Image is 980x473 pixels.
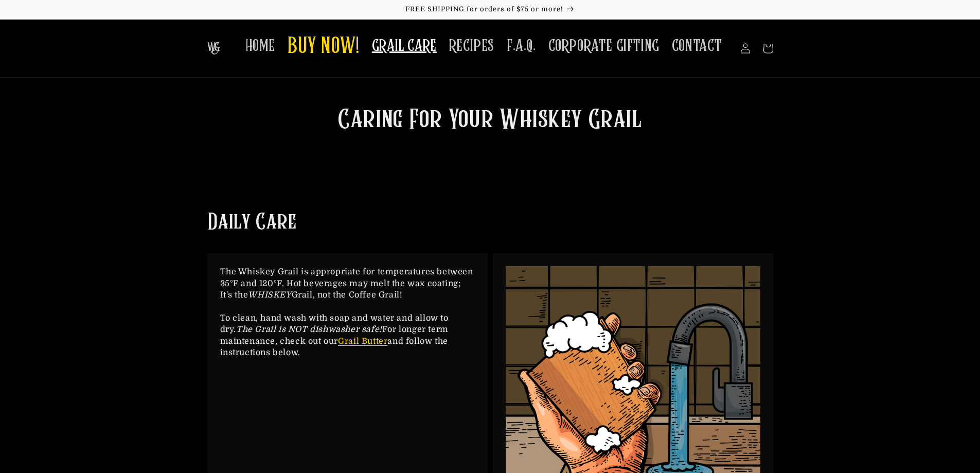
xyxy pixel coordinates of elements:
span: BUY NOW! [288,33,360,61]
span: HOME [245,36,275,56]
span: CORPORATE GIFTING [548,36,660,56]
p: The Whiskey Grail is appropriate for temperatures between 35°F and 120°F. Hot beverages may melt ... [220,266,475,358]
a: BUY NOW! [281,27,366,67]
p: FREE SHIPPING for orders of $75 or more! [10,5,970,14]
span: CONTACT [672,36,722,56]
a: Grail Butter [338,337,387,346]
a: F.A.Q. [501,30,542,62]
a: CORPORATE GIFTING [542,30,666,62]
a: HOME [239,30,281,62]
em: WHISKEY [248,290,291,300]
h2: Daily Care [207,208,297,238]
h2: Caring For Your Whiskey Grail [290,103,691,138]
span: F.A.Q. [507,36,536,56]
em: The Grail is NOT dishwasher safe! [236,325,382,334]
span: GRAIL CARE [372,36,437,56]
span: RECIPES [449,36,494,56]
a: CONTACT [666,30,728,62]
a: GRAIL CARE [366,30,443,62]
img: The Whiskey Grail [207,42,220,55]
a: RECIPES [443,30,501,62]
